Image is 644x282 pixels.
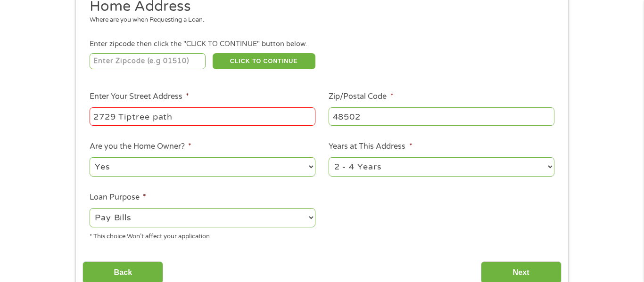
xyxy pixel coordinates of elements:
[90,92,189,102] label: Enter Your Street Address
[213,53,315,69] button: CLICK TO CONTINUE
[90,107,315,125] input: 1 Main Street
[90,53,206,69] input: Enter Zipcode (e.g 01510)
[90,142,191,152] label: Are you the Home Owner?
[329,142,412,152] label: Years at This Address
[90,193,146,202] label: Loan Purpose
[329,92,393,102] label: Zip/Postal Code
[90,16,548,25] div: Where are you when Requesting a Loan.
[90,229,315,242] div: * This choice Won’t affect your application
[90,39,554,49] div: Enter zipcode then click the "CLICK TO CONTINUE" button below.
